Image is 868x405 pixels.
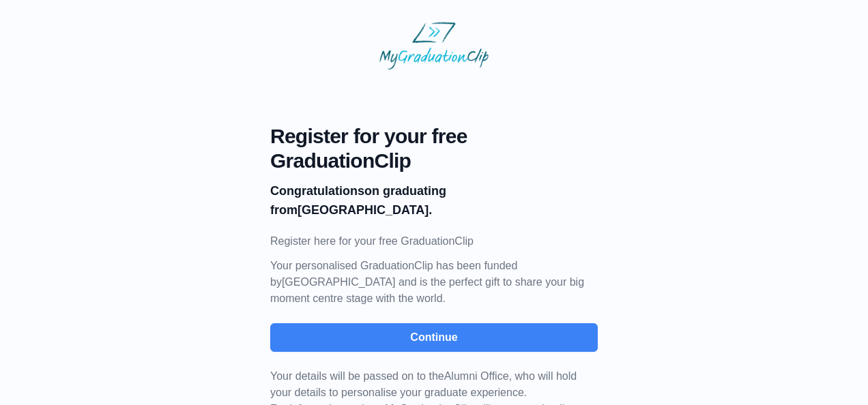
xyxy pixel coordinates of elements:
span: Your details will be passed on to the , who will hold your details to personalise your graduate e... [270,370,577,398]
span: GraduationClip [270,149,598,173]
p: Your personalised GraduationClip has been funded by [GEOGRAPHIC_DATA] and is the perfect gift to ... [270,258,598,307]
span: Register for your free [270,124,598,149]
button: Continue [270,323,598,352]
span: Alumni Office [444,370,509,382]
p: Register here for your free GraduationClip [270,233,598,250]
p: on graduating from [GEOGRAPHIC_DATA]. [270,181,598,220]
b: Congratulations [270,184,364,198]
img: MyGraduationClip [379,22,489,70]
